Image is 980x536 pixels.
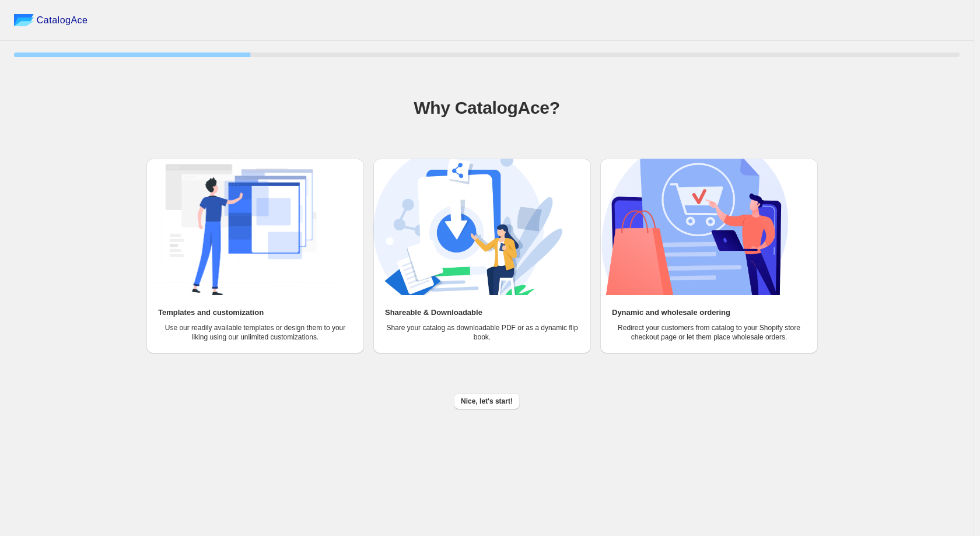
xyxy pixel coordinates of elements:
p: Use our readily available templates or design them to your liking using our unlimited customizati... [158,323,352,342]
h2: Templates and customization [158,307,264,318]
button: Nice, let's start! [454,393,520,409]
h1: Why CatalogAce? [14,96,960,120]
span: Nice, let's start! [461,397,513,406]
h2: Dynamic and wholesale ordering [612,307,730,318]
img: Templates and customization [146,159,335,295]
span: CatalogAce [37,15,88,26]
img: Shareable & Downloadable [373,159,562,295]
img: catalog ace [14,14,34,26]
h2: Shareable & Downloadable [385,307,482,318]
img: Dynamic and wholesale ordering [600,159,789,295]
p: Share your catalog as downloadable PDF or as a dynamic flip book. [385,323,579,342]
p: Redirect your customers from catalog to your Shopify store checkout page or let them place wholes... [612,323,806,342]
